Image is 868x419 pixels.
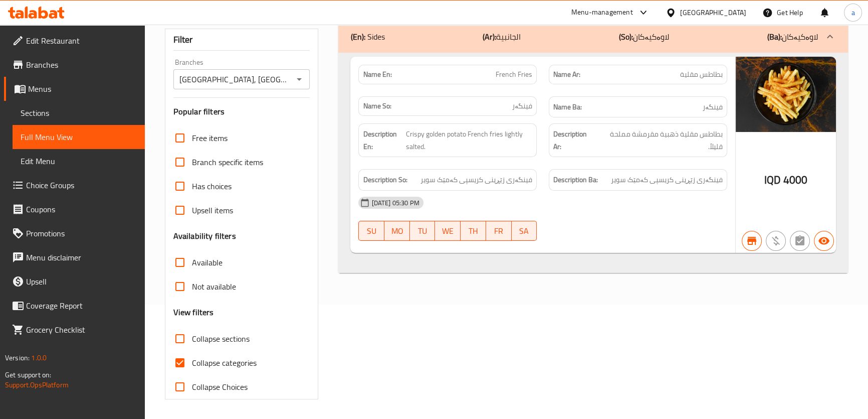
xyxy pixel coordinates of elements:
div: Filter [173,29,310,51]
button: FR [486,221,512,241]
a: Choice Groups [4,173,145,197]
button: Available [814,231,834,251]
img: Fries638858654525956286.jpg [736,57,836,132]
strong: Name So: [363,101,391,111]
span: Version: [5,351,30,364]
div: [GEOGRAPHIC_DATA] [680,7,746,18]
span: Available [192,256,223,268]
span: MO [388,224,406,238]
button: Open [292,72,306,86]
a: Full Menu View [13,125,145,149]
a: Coupons [4,197,145,221]
span: Grocery Checklist [26,324,137,336]
span: [DATE] 05:30 PM [367,198,423,208]
strong: Name En: [363,69,391,80]
strong: Name Ar: [553,69,580,80]
b: (So): [619,29,633,44]
span: Menu disclaimer [26,251,137,263]
span: SU [363,224,380,238]
strong: Description En: [363,128,404,153]
span: فینگەر [512,101,532,111]
a: Promotions [4,221,145,245]
button: WE [435,221,461,241]
span: Coupons [26,203,137,215]
div: Menu-management [571,7,633,19]
span: TU [414,224,431,238]
a: Edit Menu [13,149,145,173]
span: Collapse categories [192,357,257,369]
strong: Description So: [363,174,407,186]
button: MO [384,221,410,241]
span: Branches [26,59,137,71]
span: Crispy golden potato French fries lightly salted. [406,128,532,153]
strong: Description Ba: [553,174,598,186]
h3: View filters [173,307,214,318]
span: Edit Restaurant [26,35,137,47]
span: فینگەری زێڕینی کریسپی کەمێک سویر [420,174,532,186]
button: TU [410,221,436,241]
span: Coverage Report [26,300,137,312]
b: (Ar): [483,29,496,44]
a: Menus [4,77,145,101]
a: Edit Restaurant [4,29,145,53]
span: بطاطس مقلية ذهبية مقرمشة مملحة قليلاً. [597,128,723,153]
strong: Description Ar: [553,128,595,153]
span: IQD [764,170,781,190]
span: Upsell [26,275,137,288]
a: Menu disclaimer [4,245,145,269]
h3: Availability filters [173,230,236,242]
span: Get support on: [5,368,51,381]
a: Upsell [4,269,145,294]
span: Branch specific items [192,156,263,168]
span: 4000 [783,170,807,190]
span: Free items [192,132,228,144]
button: SA [512,221,537,241]
span: FR [490,224,508,238]
p: لاوەکیەکان [619,31,669,43]
span: بطاطس مقلية [680,69,723,80]
button: Purchased item [766,231,786,251]
div: (En): Sides(Ar):الجانبية(So):لاوەکیەکان(Ba):لاوەکیەکان [338,21,847,53]
a: Grocery Checklist [4,318,145,342]
div: (En): Sides(Ar):الجانبية(So):لاوەکیەکان(Ba):لاوەکیەکان [338,53,847,273]
a: Sections [13,101,145,125]
button: SU [358,221,384,241]
span: Collapse sections [192,333,250,345]
span: Has choices [192,180,232,192]
span: TH [465,224,482,238]
span: Upsell items [192,204,233,216]
span: 1.0.0 [31,351,47,364]
span: Menus [28,83,137,95]
a: Coverage Report [4,294,145,318]
span: Sections [21,107,137,119]
span: Edit Menu [21,155,137,167]
p: الجانبية [483,31,521,43]
button: Not has choices [790,231,810,251]
p: لاوەکیەکان [767,31,818,43]
h3: Popular filters [173,106,310,117]
b: (Ba): [767,29,782,44]
strong: Name Ba: [553,101,582,113]
span: فینگەر [703,101,723,113]
button: TH [461,221,486,241]
span: French Fries [496,69,532,80]
span: Promotions [26,227,137,239]
span: Not available [192,281,236,293]
a: Support.OpsPlatform [5,378,69,391]
span: SA [516,224,533,238]
b: (En): [350,29,365,44]
span: WE [439,224,457,238]
button: Branch specific item [742,231,762,251]
span: فینگەری زێڕینی کریسپی کەمێک سویر [611,174,723,186]
a: Branches [4,53,145,77]
span: Full Menu View [21,131,137,143]
p: Sides [350,31,384,43]
span: Collapse Choices [192,381,248,393]
span: Choice Groups [26,179,137,191]
span: a [851,7,854,18]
